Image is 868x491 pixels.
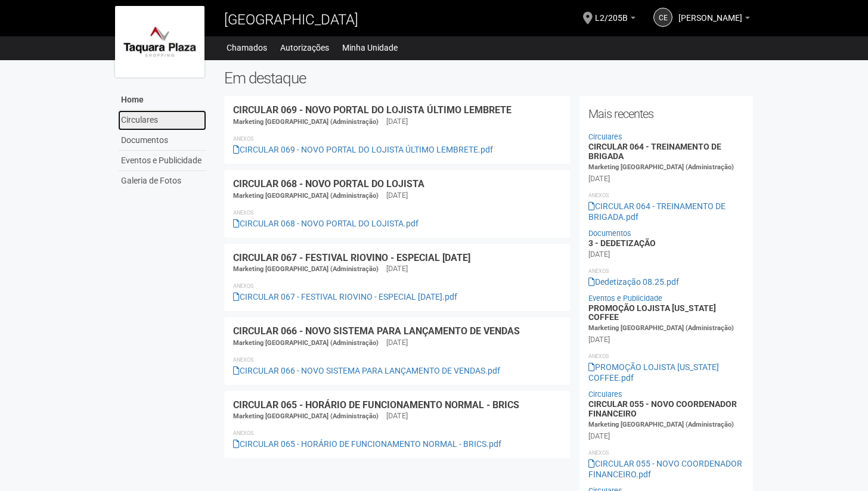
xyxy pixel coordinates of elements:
[233,339,379,347] span: Marketing [GEOGRAPHIC_DATA] (Administração)
[233,178,424,189] a: CIRCULAR 068 - NOVO PORTAL DO LOJISTA
[118,90,206,110] a: Home
[588,362,719,383] a: PROMOÇÃO LOJISTA [US_STATE] COFFEE.pdf
[595,15,635,24] a: L2/205B
[588,459,742,479] a: CIRCULAR 055 - NOVO COORDENADOR FINANCEIRO.pdf
[588,277,679,287] a: Dedetização 08.25.pdf
[588,351,744,362] li: Anexos
[588,173,610,184] div: [DATE]
[233,366,500,375] a: CIRCULAR 066 - NOVO SISTEMA PARA LANÇAMENTO DE VENDAS.pdf
[588,266,744,276] li: Anexos
[233,399,519,411] a: CIRCULAR 065 - HORÁRIO DE FUNCIONAMENTO NORMAL - BRICS
[118,171,206,191] a: Galeria de Fotos
[233,252,470,263] a: CIRCULAR 067 - FESTIVAL RIOVINO - ESPECIAL [DATE]
[233,355,562,365] li: Anexos
[233,412,379,420] span: Marketing [GEOGRAPHIC_DATA] (Administração)
[588,390,622,399] a: Circulares
[233,104,511,116] a: CIRCULAR 069 - NOVO PORTAL DO LOJISTA ÚLTIMO LEMBRETE
[233,428,562,439] li: Anexos
[588,431,610,442] div: [DATE]
[588,201,726,222] a: CIRCULAR 064 - TREINAMENTO DE BRIGADA.pdf
[118,130,206,151] a: Documentos
[588,294,662,303] a: Eventos e Publicidade
[386,337,408,348] div: [DATE]
[233,292,457,302] a: CIRCULAR 067 - FESTIVAL RIOVINO - ESPECIAL [DATE].pdf
[342,39,398,56] a: Minha Unidade
[588,448,744,458] li: Anexos
[224,11,358,28] span: [GEOGRAPHIC_DATA]
[233,325,520,337] a: CIRCULAR 066 - NOVO SISTEMA PARA LANÇAMENTO DE VENDAS
[233,439,501,449] a: CIRCULAR 065 - HORÁRIO DE FUNCIONAMENTO NORMAL - BRICS.pdf
[678,2,742,23] span: Carlos Eduardo Rodrigues Gomes
[280,39,329,56] a: Autorizações
[588,190,744,201] li: Anexos
[588,238,656,248] a: 3 - DEDETIZAÇÃO
[118,151,206,171] a: Eventos e Publicidade
[224,69,753,87] h2: Em destaque
[233,207,562,218] li: Anexos
[386,263,408,274] div: [DATE]
[588,334,610,345] div: [DATE]
[233,265,379,273] span: Marketing [GEOGRAPHIC_DATA] (Administração)
[233,281,562,291] li: Anexos
[588,249,610,260] div: [DATE]
[386,190,408,201] div: [DATE]
[678,15,750,24] a: [PERSON_NAME]
[588,421,734,428] span: Marketing [GEOGRAPHIC_DATA] (Administração)
[653,8,672,27] a: CE
[588,105,744,123] h2: Mais recentes
[118,110,206,130] a: Circulares
[227,39,267,56] a: Chamados
[233,133,562,144] li: Anexos
[115,6,204,77] img: logo.jpg
[588,324,734,332] span: Marketing [GEOGRAPHIC_DATA] (Administração)
[233,118,379,126] span: Marketing [GEOGRAPHIC_DATA] (Administração)
[386,411,408,421] div: [DATE]
[588,132,622,141] a: Circulares
[588,399,737,418] a: CIRCULAR 055 - NOVO COORDENADOR FINANCEIRO
[588,142,721,160] a: CIRCULAR 064 - TREINAMENTO DE BRIGADA
[233,219,418,228] a: CIRCULAR 068 - NOVO PORTAL DO LOJISTA.pdf
[588,303,716,322] a: PROMOÇÃO LOJISTA [US_STATE] COFFEE
[588,229,631,238] a: Documentos
[233,192,379,200] span: Marketing [GEOGRAPHIC_DATA] (Administração)
[595,2,628,23] span: L2/205B
[588,163,734,171] span: Marketing [GEOGRAPHIC_DATA] (Administração)
[233,145,493,154] a: CIRCULAR 069 - NOVO PORTAL DO LOJISTA ÚLTIMO LEMBRETE.pdf
[386,116,408,127] div: [DATE]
